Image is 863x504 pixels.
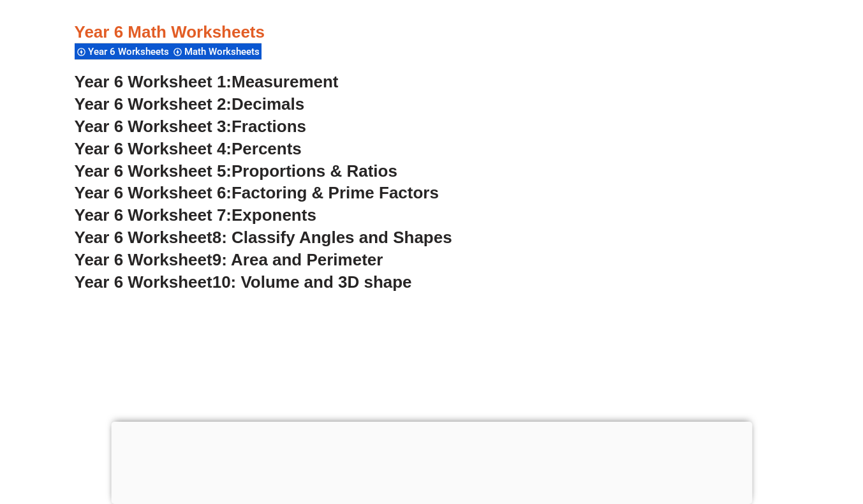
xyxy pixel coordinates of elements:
[75,94,305,114] a: Year 6 Worksheet 2:Decimals
[75,183,232,202] span: Year 6 Worksheet 6:
[232,94,304,114] span: Decimals
[75,139,232,158] span: Year 6 Worksheet 4:
[75,250,212,269] span: Year 6 Worksheet
[75,161,232,181] span: Year 6 Worksheet 5:
[75,139,302,158] a: Year 6 Worksheet 4:Percents
[75,72,339,91] a: Year 6 Worksheet 1:Measurement
[75,205,316,225] a: Year 6 Worksheet 7:Exponents
[75,272,212,292] span: Year 6 Worksheet
[75,117,232,136] span: Year 6 Worksheet 3:
[171,43,262,60] div: Math Worksheets
[232,161,397,181] span: Proportions & Ratios
[75,161,397,181] a: Year 6 Worksheet 5:Proportions & Ratios
[212,250,383,269] span: 9: Area and Perimeter
[75,72,232,91] span: Year 6 Worksheet 1:
[111,422,752,501] iframe: Advertisement
[88,46,173,57] span: Year 6 Worksheets
[651,360,863,504] iframe: Chat Widget
[75,228,212,247] span: Year 6 Worksheet
[232,72,339,91] span: Measurement
[75,117,306,136] a: Year 6 Worksheet 3:Fractions
[232,117,306,136] span: Fractions
[212,272,412,292] span: 10: Volume and 3D shape
[75,205,232,225] span: Year 6 Worksheet 7:
[232,139,302,158] span: Percents
[232,205,316,225] span: Exponents
[75,272,412,292] a: Year 6 Worksheet10: Volume and 3D shape
[75,22,789,43] h3: Year 6 Math Worksheets
[75,183,439,202] a: Year 6 Worksheet 6:Factoring & Prime Factors
[232,183,439,202] span: Factoring & Prime Factors
[75,228,452,247] a: Year 6 Worksheet8: Classify Angles and Shapes
[184,46,263,57] span: Math Worksheets
[75,250,383,269] a: Year 6 Worksheet9: Area and Perimeter
[75,94,232,114] span: Year 6 Worksheet 2:
[49,306,815,484] iframe: Advertisement
[212,228,452,247] span: 8: Classify Angles and Shapes
[75,43,171,60] div: Year 6 Worksheets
